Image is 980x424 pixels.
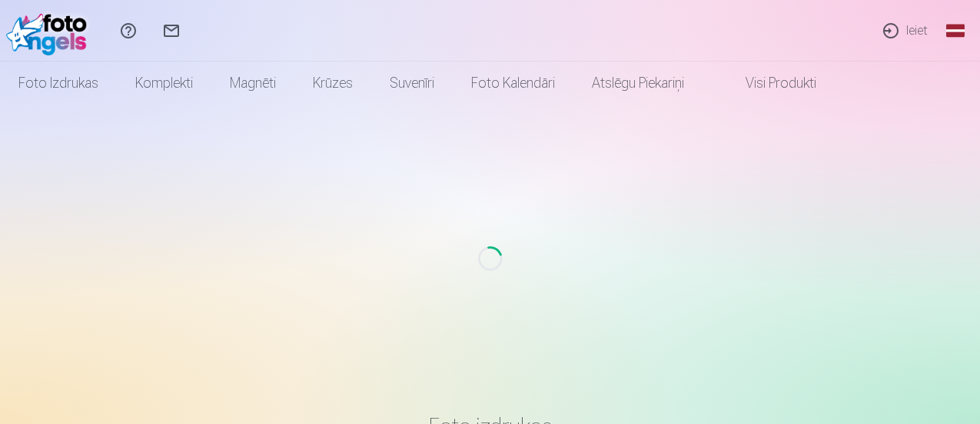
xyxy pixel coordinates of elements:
[117,62,211,105] a: Komplekti
[6,6,95,55] img: /fa1
[294,62,371,105] a: Krūzes
[703,62,835,105] a: Visi produkti
[453,62,573,105] a: Foto kalendāri
[371,62,453,105] a: Suvenīri
[211,62,294,105] a: Magnēti
[573,62,703,105] a: Atslēgu piekariņi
